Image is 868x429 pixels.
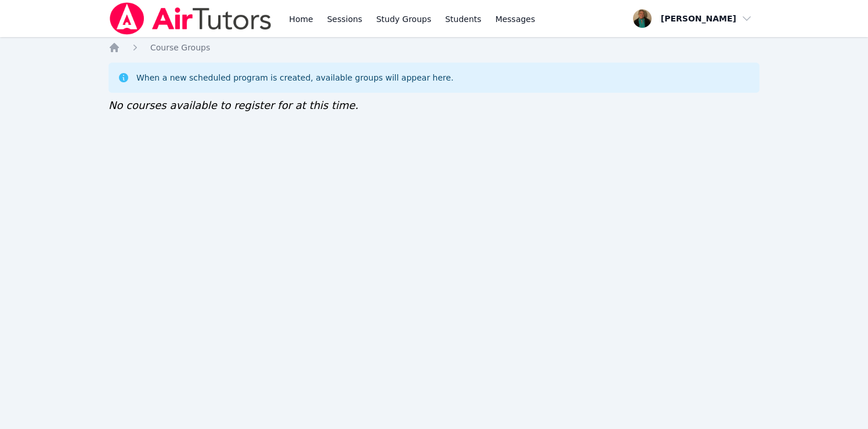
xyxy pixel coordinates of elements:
[136,72,454,83] div: When a new scheduled program is created, available groups will appear here.
[496,13,536,25] span: Messages
[150,42,210,53] a: Course Groups
[150,43,210,52] span: Course Groups
[108,99,359,111] span: No courses available to register for at this time.
[108,42,759,53] nav: Breadcrumb
[108,2,273,35] img: Air Tutors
